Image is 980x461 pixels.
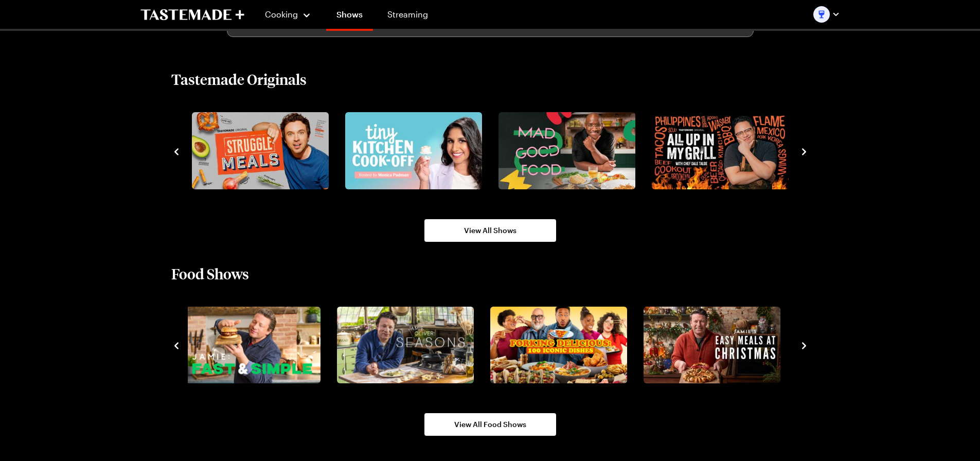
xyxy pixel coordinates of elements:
[644,307,780,384] img: Jamie Oliver's Easy Meals at Christmas
[192,112,329,189] img: Struggle Meals
[648,109,801,192] div: 5 / 8
[337,307,474,384] img: Jamie Oliver: Seasons
[488,307,625,384] a: Forking Delicious: 100 Iconic Dishes
[171,264,249,283] h2: Food Shows
[642,307,778,384] a: Jamie Oliver's Easy Meals at Christmas
[490,307,627,384] img: Forking Delicious: 100 Iconic Dishes
[171,339,182,351] button: navigate to previous item
[799,339,809,351] button: navigate to next item
[335,307,472,384] a: Jamie Oliver: Seasons
[333,304,486,387] div: 8 / 10
[140,9,244,21] a: To Tastemade Home Page
[639,304,793,387] div: 10 / 10
[424,219,556,242] a: View All Shows
[171,145,182,157] button: navigate to previous item
[182,307,318,384] a: Jamie Oliver: Fast & Simple
[180,304,333,387] div: 7 / 10
[650,112,787,189] a: All Up In My Grill
[498,112,635,189] img: Mad Good Food
[464,225,516,236] span: View All Shows
[454,419,526,430] span: View All Food Shows
[496,112,633,189] a: Mad Good Food
[343,112,480,189] a: Tiny Kitchen Cook-Off
[326,2,373,31] a: Shows
[171,70,307,88] h2: Tastemade Originals
[345,112,482,189] img: Tiny Kitchen Cook-Off
[190,112,327,189] a: Struggle Meals
[799,145,809,157] button: navigate to next item
[265,9,298,19] span: Cooking
[813,6,840,23] button: Profile picture
[652,112,789,189] img: All Up In My Grill
[424,413,556,436] a: View All Food Shows
[813,6,830,23] img: Profile picture
[341,109,494,192] div: 3 / 8
[265,2,312,27] button: Cooking
[486,304,639,387] div: 9 / 10
[494,109,648,192] div: 4 / 8
[188,109,341,192] div: 2 / 8
[184,307,320,384] img: Jamie Oliver: Fast & Simple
